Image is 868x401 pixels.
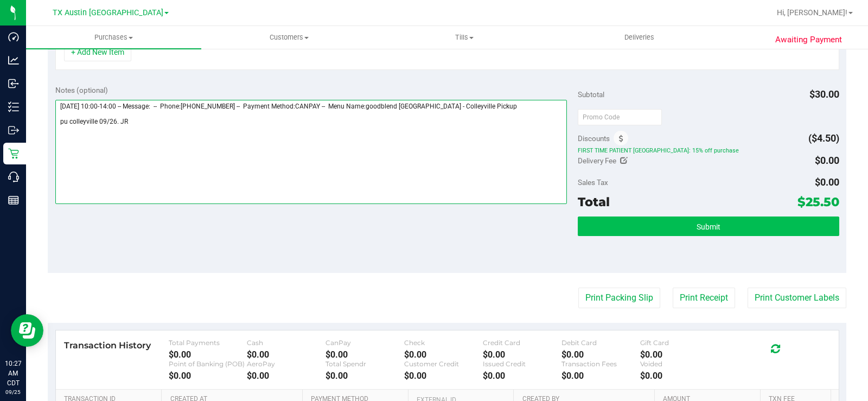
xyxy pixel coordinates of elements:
[169,349,247,360] div: $0.00
[815,155,839,166] span: $0.00
[202,33,376,42] span: Customers
[578,129,610,148] span: Discounts
[483,371,561,381] div: $0.00
[404,349,483,360] div: $0.00
[55,86,108,94] span: Notes (optional)
[610,33,669,42] span: Deliveries
[640,339,719,347] div: Gift Card
[53,8,163,17] span: TX Austin [GEOGRAPHIC_DATA]
[169,339,247,347] div: Total Payments
[483,349,561,360] div: $0.00
[247,371,325,381] div: $0.00
[809,88,839,100] span: $30.00
[552,26,727,49] a: Deliveries
[26,26,201,49] a: Purchases
[578,288,660,308] button: Print Packing Slip
[673,288,735,308] button: Print Receipt
[8,55,19,66] inline-svg: Analytics
[404,339,483,347] div: Check
[797,194,839,209] span: $25.50
[64,43,131,61] button: + Add New Item
[697,222,720,231] span: Submit
[578,194,610,209] span: Total
[578,147,839,154] span: FIRST TIME PATIENT [GEOGRAPHIC_DATA]: 15% off purchase
[8,125,19,136] inline-svg: Outbound
[247,349,325,360] div: $0.00
[640,371,719,381] div: $0.00
[325,371,404,381] div: $0.00
[169,360,247,368] div: Point of Banking (POB)
[483,360,561,368] div: Issued Credit
[8,148,19,159] inline-svg: Retail
[808,132,839,144] span: ($4.50)
[26,33,201,42] span: Purchases
[5,388,21,396] p: 09/25
[561,349,640,360] div: $0.00
[578,217,839,236] button: Submit
[325,339,404,347] div: CanPay
[376,26,552,49] a: Tills
[775,34,842,46] span: Awaiting Payment
[578,109,662,125] input: Promo Code
[578,178,608,187] span: Sales Tax
[247,339,325,347] div: Cash
[5,359,21,388] p: 10:27 AM CDT
[11,314,43,347] iframe: Resource center
[325,360,404,368] div: Total Spendr
[777,8,847,17] span: Hi, [PERSON_NAME]!
[561,339,640,347] div: Debit Card
[201,26,376,49] a: Customers
[325,349,404,360] div: $0.00
[748,288,846,308] button: Print Customer Labels
[561,371,640,381] div: $0.00
[578,156,616,165] span: Delivery Fee
[8,195,19,206] inline-svg: Reports
[8,101,19,112] inline-svg: Inventory
[377,33,551,42] span: Tills
[620,157,628,164] i: Edit Delivery Fee
[247,360,325,368] div: AeroPay
[8,31,19,42] inline-svg: Dashboard
[404,360,483,368] div: Customer Credit
[404,371,483,381] div: $0.00
[815,176,839,188] span: $0.00
[169,371,247,381] div: $0.00
[640,360,719,368] div: Voided
[483,339,561,347] div: Credit Card
[578,90,604,99] span: Subtotal
[8,78,19,89] inline-svg: Inbound
[8,171,19,182] inline-svg: Call Center
[640,349,719,360] div: $0.00
[561,360,640,368] div: Transaction Fees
